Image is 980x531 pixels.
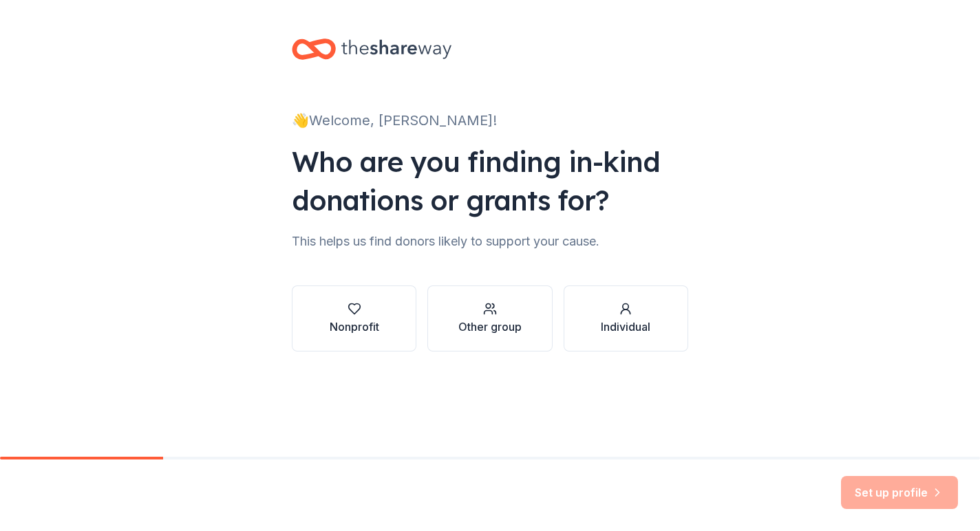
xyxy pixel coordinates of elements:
div: This helps us find donors likely to support your cause. [292,230,688,252]
button: Individual [564,285,688,351]
div: Who are you finding in-kind donations or grants for? [292,142,688,219]
div: Other group [458,318,522,335]
div: Nonprofit [330,318,379,335]
button: Nonprofit [292,285,416,351]
div: Individual [601,318,650,335]
div: 👋 Welcome, [PERSON_NAME]! [292,109,688,131]
button: Other group [427,285,552,351]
